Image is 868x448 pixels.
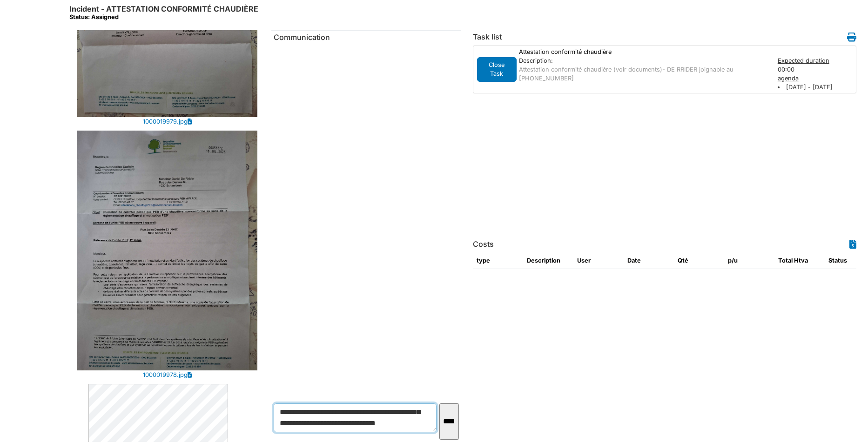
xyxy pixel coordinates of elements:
th: type [473,252,523,269]
i: Work order [847,33,856,42]
a: Close Task [477,64,517,73]
th: User [573,252,624,269]
th: Description [523,252,573,269]
th: p/u [724,252,774,269]
img: 1000019978.jpg [77,131,257,370]
div: Expected duration [778,56,855,65]
th: Date [624,252,674,269]
span: translation missing: en.todo.action.close_task [489,61,505,77]
p: Attestation conformité chaudière (voir documents)- DE RRIDER joignable au [PHONE_NUMBER] [519,65,768,83]
h6: Costs [473,240,494,249]
div: Status: Assigned [69,13,258,20]
th: Qté [674,252,724,269]
div: Attestation conformité chaudière [514,47,773,56]
h6: Incident - ATTESTATION CONFORMITÉ CHAUDIÈRE [69,5,258,21]
li: [DATE] - [DATE] [778,83,855,92]
a: 1000019979.jpg [143,117,188,126]
h6: Task list [473,33,502,41]
div: agenda [778,74,855,83]
div: Description: [519,56,768,65]
span: translation missing: en.total [778,257,793,264]
span: translation missing: en.HTVA [794,257,808,264]
span: translation missing: en.communication.communication [274,33,330,42]
div: 00:00 [773,56,859,92]
a: 1000019978.jpg [143,370,188,379]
